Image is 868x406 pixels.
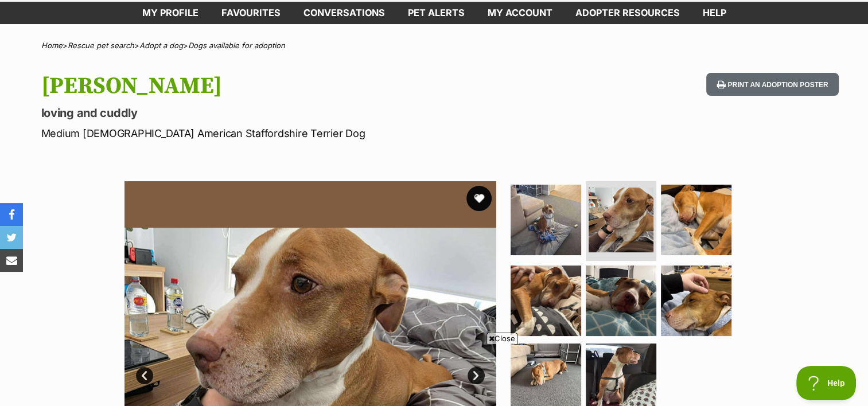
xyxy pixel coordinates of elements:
[210,2,292,24] a: Favourites
[706,73,838,96] button: Print an adoption poster
[691,2,738,24] a: Help
[511,266,581,336] img: Photo of Rocco
[41,126,527,141] p: Medium [DEMOGRAPHIC_DATA] American Staffordshire Terrier Dog
[796,366,857,400] iframe: Help Scout Beacon - Open
[41,105,527,121] p: loving and cuddly
[661,266,731,336] img: Photo of Rocco
[661,185,731,255] img: Photo of Rocco
[511,185,581,255] img: Photo of Rocco
[564,2,691,24] a: Adopter resources
[225,349,643,400] iframe: Advertisement
[41,41,63,50] a: Home
[396,2,476,24] a: Pet alerts
[486,333,517,344] span: Close
[131,2,210,24] a: My profile
[589,188,653,252] img: Photo of Rocco
[466,186,492,211] button: favourite
[476,2,564,24] a: My account
[1,1,10,10] img: consumer-privacy-logo.png
[188,41,285,50] a: Dogs available for adoption
[13,41,856,50] div: > > >
[41,73,527,99] h1: [PERSON_NAME]
[136,367,153,384] a: Prev
[586,266,656,336] img: Photo of Rocco
[292,2,396,24] a: conversations
[68,41,134,50] a: Rescue pet search
[139,41,183,50] a: Adopt a dog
